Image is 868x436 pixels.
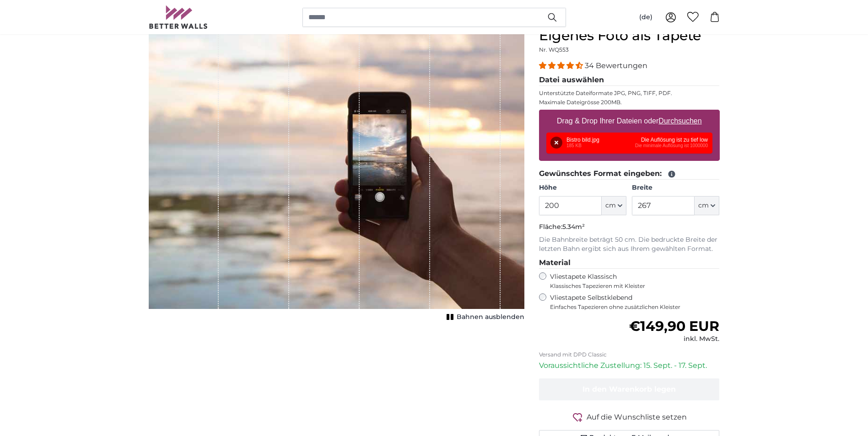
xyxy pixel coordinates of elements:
[539,99,720,106] p: Maximale Dateigrösse 200MB.
[539,168,720,180] legend: Gewünschtes Format eingeben:
[539,90,720,97] p: Unterstützte Dateiformate JPG, PNG, TIFF, PDF.
[539,61,585,70] span: 4.32 stars
[539,378,720,400] button: In den Warenkorb legen
[698,201,709,210] span: cm
[632,183,719,192] label: Breite
[149,5,208,29] img: Betterwalls
[550,272,712,290] label: Vliestapete Klassisch
[539,74,720,86] legend: Datei auswählen
[632,9,660,26] button: (de)
[550,293,720,311] label: Vliestapete Selbstklebend
[553,112,706,130] label: Drag & Drop Ihrer Dateien oder
[582,385,676,393] span: In den Warenkorb legen
[444,311,524,324] button: Bahnen ausblenden
[539,360,720,371] p: Voraussichtliche Zustellung: 15. Sept. - 17. Sept.
[457,313,524,322] span: Bahnen ausblenden
[605,201,616,210] span: cm
[602,196,626,215] button: cm
[629,335,719,344] div: inkl. MwSt.
[585,61,647,70] span: 34 Bewertungen
[550,282,712,290] span: Klassisches Tapezieren mit Kleister
[539,411,720,423] button: Auf die Wunschliste setzen
[539,183,626,192] label: Höhe
[539,257,720,269] legend: Material
[539,351,720,358] p: Versand mit DPD Classic
[562,223,585,231] span: 5.34m²
[629,318,719,335] span: €149,90 EUR
[149,27,524,324] div: 1 of 1
[695,196,719,215] button: cm
[550,303,720,311] span: Einfaches Tapezieren ohne zusätzlichen Kleister
[539,223,720,232] p: Fläche:
[539,46,569,53] span: Nr. WQ553
[587,412,687,423] span: Auf die Wunschliste setzen
[539,27,720,44] h1: Eigenes Foto als Tapete
[658,117,701,125] u: Durchsuchen
[539,235,720,254] p: Die Bahnbreite beträgt 50 cm. Die bedruckte Breite der letzten Bahn ergibt sich aus Ihrem gewählt...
